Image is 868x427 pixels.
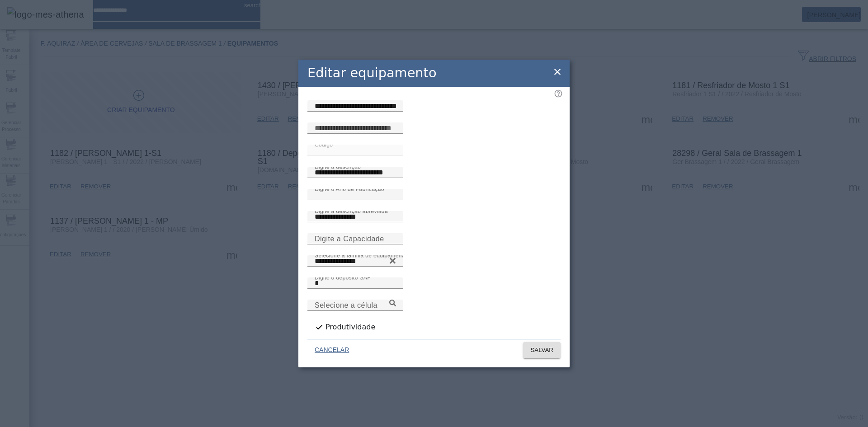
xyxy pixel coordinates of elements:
button: SALVAR [523,342,561,358]
mat-label: Digite a descrição [315,164,361,169]
input: Number [315,256,396,267]
input: Number [315,300,396,311]
mat-label: Selecione a família de equipamento [315,252,407,258]
mat-label: Selecione a célula [315,301,377,309]
button: CANCELAR [307,342,356,358]
mat-label: Digite o depósito SAP [315,274,371,280]
span: CANCELAR [315,346,349,355]
mat-label: Digite a Capacidade [315,235,384,242]
mat-label: Código [315,141,333,147]
label: Produtividade [324,322,375,333]
mat-label: Digite o Ano de Fabricação [315,186,384,192]
mat-label: Digite a descrição abreviada [315,208,388,214]
span: SALVAR [530,346,553,355]
h2: Editar equipamento [307,63,437,83]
